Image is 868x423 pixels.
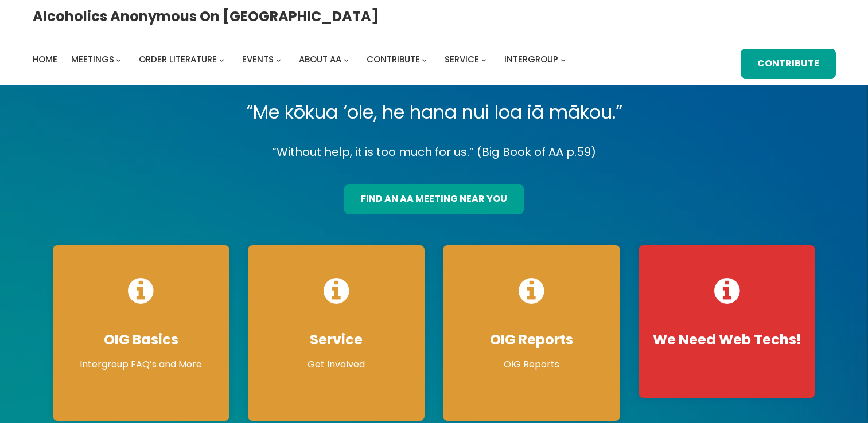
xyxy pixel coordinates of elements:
button: Order Literature submenu [219,57,224,62]
button: About AA submenu [344,57,349,62]
a: Service [445,52,479,68]
span: Home [33,53,57,65]
a: Alcoholics Anonymous on [GEOGRAPHIC_DATA] [33,4,379,29]
a: Home [33,52,57,68]
span: Intergroup [504,53,558,65]
span: Events [242,53,274,65]
a: find an aa meeting near you [344,184,524,214]
a: About AA [299,52,341,68]
span: Order Literature [139,53,217,65]
p: “Without help, it is too much for us.” (Big Book of AA p.59) [44,142,825,162]
button: Events submenu [276,57,281,62]
a: Meetings [71,52,114,68]
button: Meetings submenu [116,57,121,62]
span: Meetings [71,53,114,65]
p: OIG Reports [454,358,608,371]
p: Intergroup FAQ’s and More [64,358,218,371]
h4: OIG Basics [64,331,218,348]
h4: We Need Web Techs! [650,331,804,348]
h4: OIG Reports [454,331,608,348]
button: Contribute submenu [422,57,427,62]
p: Get Involved [259,358,413,371]
nav: Intergroup [33,52,570,68]
a: Contribute [741,49,836,79]
button: Service submenu [481,57,486,62]
span: Service [445,53,479,65]
p: “Me kōkua ‘ole, he hana nui loa iā mākou.” [44,96,825,128]
button: Intergroup submenu [560,57,566,62]
a: Events [242,52,274,68]
a: Contribute [367,52,420,68]
span: Contribute [367,53,420,65]
h4: Service [259,331,413,348]
span: About AA [299,53,341,65]
a: Intergroup [504,52,558,68]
